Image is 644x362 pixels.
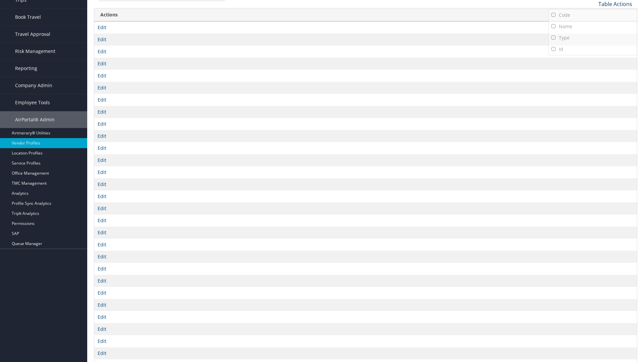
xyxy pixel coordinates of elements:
[15,94,50,111] span: Employee Tools
[15,43,55,60] span: Risk Management
[549,9,637,21] a: Code
[15,26,50,43] span: Travel Approval
[15,9,41,25] span: Book Travel
[549,32,637,44] a: Type
[549,21,637,32] a: Name
[15,77,52,94] span: Company Admin
[549,44,637,55] a: Id
[15,111,55,128] span: AirPortal® Admin
[15,60,37,77] span: Reporting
